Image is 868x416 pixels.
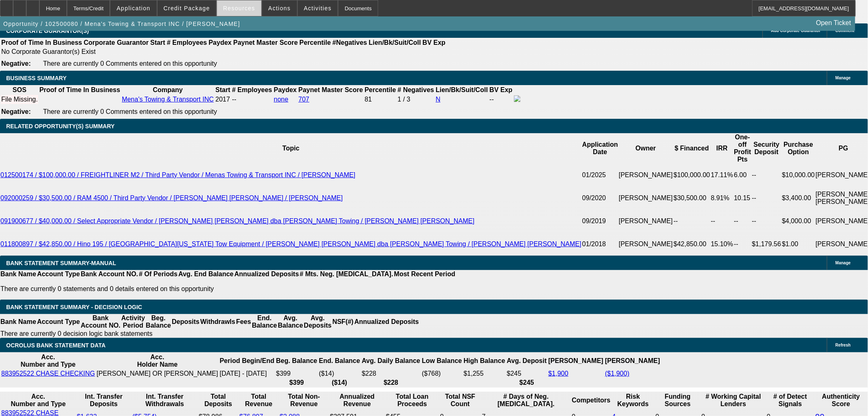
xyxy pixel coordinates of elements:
[836,343,851,347] span: Refresh
[3,21,240,27] span: Opportunity / 102500080 / Mena's Towing & Transport INC / [PERSON_NAME]
[239,393,279,408] th: Total Revenue
[6,342,105,349] span: OCROLUS BANK STATEMENT DATA
[318,379,360,387] th: ($14)
[619,133,674,164] th: Owner
[39,86,121,94] th: Proof of Time In Business
[397,86,434,93] b: # Negatives
[605,370,630,377] a: ($1,900)
[6,304,142,310] span: Bank Statement Summary - Decision Logic
[122,96,214,103] a: Mena's Towing & Transport INC
[619,210,674,233] td: [PERSON_NAME]
[361,353,421,369] th: Avg. Daily Balance
[463,353,505,369] th: High Balance
[582,233,619,256] td: 01/2018
[304,314,332,330] th: Avg. Deposits
[318,370,360,378] td: ($14)
[299,96,310,103] a: 707
[145,314,171,330] th: Beg. Balance
[619,233,674,256] td: [PERSON_NAME]
[1,86,38,94] th: SOS
[489,86,512,93] b: BV Exp
[219,353,275,369] th: Period Begin/End
[463,370,505,378] td: $1,255
[507,370,547,378] td: $245
[507,353,547,369] th: Avg. Deposit
[386,393,439,408] th: Total Loan Proceeds
[489,95,513,104] td: --
[673,164,710,187] td: $100,000.00
[274,96,288,103] a: none
[781,187,815,210] td: $3,400.00
[209,39,232,46] b: Paydex
[605,353,660,369] th: [PERSON_NAME]
[116,5,150,12] span: Application
[276,379,318,387] th: $399
[361,379,421,387] th: $228
[482,393,571,408] th: # Days of Neg. [MEDICAL_DATA].
[299,86,363,93] b: Paynet Master Score
[781,210,815,233] td: $4,000.00
[422,370,463,378] td: ($768)
[110,0,156,16] button: Application
[673,133,710,164] th: $ Financed
[612,393,654,408] th: Risk Keywords
[298,0,338,16] button: Activities
[274,86,297,93] b: Paydex
[734,187,752,210] td: 10.15
[354,314,419,330] th: Annualized Deposits
[365,96,396,103] div: 81
[234,270,299,278] th: Annualized Deposits
[0,171,356,178] a: 012500174 / $100,000.00 / FREIGHTLINER M2 / Third Party Vendor / Menas Towing & Transport INC / [...
[1,96,38,103] div: File Missing.
[299,39,331,46] b: Percentile
[132,393,198,408] th: Int. Transfer Withdrawals
[423,39,445,46] b: BV Exp
[153,86,183,93] b: Company
[80,314,121,330] th: Bank Account NO.
[752,210,781,233] td: --
[96,370,219,378] td: [PERSON_NAME] OR [PERSON_NAME]
[507,379,547,387] th: $245
[710,133,733,164] th: IRR
[781,233,815,256] td: $1.00
[76,393,131,408] th: Int. Transfer Deposits
[84,39,148,46] b: Corporate Guarantor
[219,370,275,378] td: [DATE] - [DATE]
[781,164,815,187] td: $10,000.00
[329,393,385,408] th: Annualized Revenue
[813,16,854,30] a: Open Ticket
[171,314,200,330] th: Deposits
[1,60,31,67] b: Negative:
[262,0,297,16] button: Actions
[37,270,80,278] th: Account Type
[232,86,272,93] b: # Employees
[548,370,569,377] a: $1,900
[1,353,96,369] th: Acc. Number and Type
[6,260,116,266] span: BANK STATEMENT SUMMARY-MANUAL
[236,314,251,330] th: Fees
[673,233,710,256] td: $42,850.00
[0,217,475,224] a: 091900677 / $40,000.00 / Select Appropriate Vendor / [PERSON_NAME] [PERSON_NAME] dba [PERSON_NAME...
[673,187,710,210] td: $30,500.00
[276,370,318,378] td: $399
[6,123,114,129] span: RELATED OPPORTUNITY(S) SUMMARY
[836,76,851,80] span: Manage
[215,86,230,93] b: Start
[0,194,343,201] a: 092000259 / $30,500.00 / RAM 4500 / Third Party Vendor / [PERSON_NAME] [PERSON_NAME] / [PERSON_NAME]
[251,314,277,330] th: End. Balance
[43,60,217,67] span: There are currently 0 Comments entered on this opportunity
[752,164,781,187] td: --
[394,270,456,278] th: Most Recent Period
[734,164,752,187] td: 6.00
[436,96,441,103] a: N
[178,270,234,278] th: Avg. End Balance
[701,393,765,408] th: # Working Capital Lenders
[80,270,139,278] th: Bank Account NO.
[369,39,421,46] b: Lien/Bk/Suit/Coll
[836,261,851,265] span: Manage
[223,5,255,12] span: Resources
[279,393,329,408] th: Total Non-Revenue
[150,39,165,46] b: Start
[582,210,619,233] td: 09/2019
[1,48,449,56] td: No Corporate Guarantor(s) Exist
